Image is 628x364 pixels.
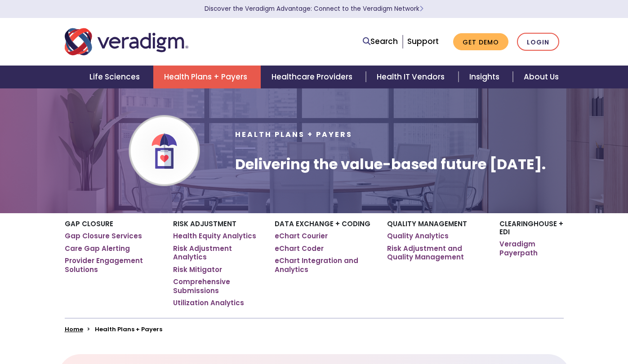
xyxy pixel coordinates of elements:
[173,277,261,295] a: Comprehensive Submissions
[235,129,352,140] span: Health Plans + Payers
[275,232,328,241] a: eChart Courier
[205,4,423,13] a: Discover the Veradigm Advantage: Connect to the Veradigm NetworkLearn More
[65,325,83,333] a: Home
[363,35,398,48] a: Search
[173,232,256,241] a: Health Equity Analytics
[499,240,563,257] a: Veradigm Payerpath
[79,66,153,88] a: Life Sciences
[275,256,374,274] a: eChart Integration and Analytics
[235,156,546,173] h1: Delivering the value-based future [DATE].
[387,244,486,262] a: Risk Adjustment and Quality Management
[173,265,222,274] a: Risk Mitigator
[453,33,508,51] a: Get Demo
[387,232,449,241] a: Quality Analytics
[153,66,261,88] a: Health Plans + Payers
[517,33,559,51] a: Login
[459,66,513,88] a: Insights
[65,232,142,241] a: Gap Closure Services
[65,27,188,57] img: Veradigm logo
[173,244,261,262] a: Risk Adjustment Analytics
[419,4,423,13] span: Learn More
[366,66,458,88] a: Health IT Vendors
[65,244,130,253] a: Care Gap Alerting
[275,244,324,253] a: eChart Coder
[173,298,244,307] a: Utilization Analytics
[513,66,570,88] a: About Us
[65,256,160,274] a: Provider Engagement Solutions
[261,66,366,88] a: Healthcare Providers
[407,36,439,47] a: Support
